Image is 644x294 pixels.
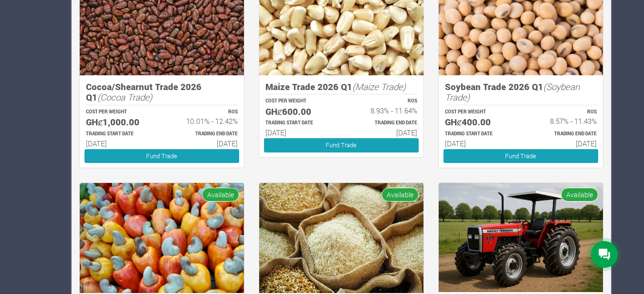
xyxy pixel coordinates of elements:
h6: [DATE] [445,139,512,148]
a: Fund Trade [264,138,419,152]
span: Available [202,188,239,202]
p: Estimated Trading End Date [350,120,417,127]
p: COST PER WEIGHT [445,109,512,116]
h6: [DATE] [86,139,153,148]
p: ROS [170,109,238,116]
p: Estimated Trading End Date [529,131,597,138]
i: (Cocoa Trade) [97,91,152,103]
i: (Maize Trade) [352,81,406,92]
a: Fund Trade [443,149,598,163]
p: COST PER WEIGHT [86,109,153,116]
h6: [DATE] [265,128,333,137]
h6: [DATE] [170,139,238,148]
h5: Cocoa/Shearnut Trade 2026 Q1 [86,81,238,103]
h6: 10.01% - 12.42% [170,117,238,125]
p: Estimated Trading Start Date [86,131,153,138]
p: COST PER WEIGHT [265,98,333,105]
p: Estimated Trading Start Date [265,120,333,127]
h5: GHȼ1,000.00 [86,117,153,128]
img: growforme image [259,183,423,293]
h6: 8.93% - 11.64% [350,106,417,115]
h6: [DATE] [529,139,597,148]
img: growforme image [80,183,244,293]
img: growforme image [439,183,603,292]
span: Available [381,188,419,202]
h6: 8.57% - 11.43% [529,117,597,125]
p: Estimated Trading End Date [170,131,238,138]
p: ROS [529,109,597,116]
i: (Soybean Trade) [445,81,580,103]
span: Available [561,188,598,202]
h5: GHȼ400.00 [445,117,512,128]
h5: Maize Trade 2026 Q1 [265,81,417,92]
a: Fund Trade [84,149,239,163]
p: ROS [350,98,417,105]
p: Estimated Trading Start Date [445,131,512,138]
h6: [DATE] [350,128,417,137]
h5: Soybean Trade 2026 Q1 [445,81,597,103]
h5: GHȼ600.00 [265,106,333,117]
